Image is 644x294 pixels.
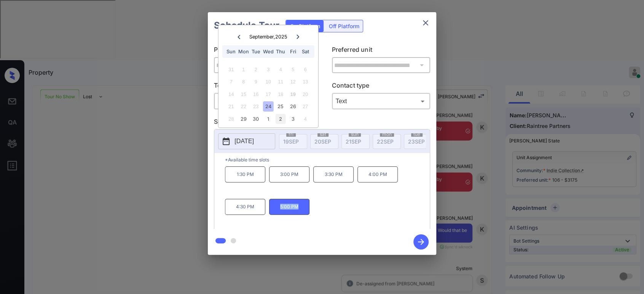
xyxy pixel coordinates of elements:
[225,153,430,166] p: *Available time slots
[276,101,286,112] div: Choose Thursday, September 25th, 2025
[238,46,249,57] div: Mon
[221,63,316,125] div: month 2025-09
[276,64,286,75] div: Not available Thursday, September 4th, 2025
[288,114,298,124] div: Choose Friday, October 3rd, 2025
[300,64,310,75] div: Not available Saturday, September 6th, 2025
[263,46,273,57] div: Wed
[269,166,309,182] p: 3:00 PM
[276,77,286,87] div: Not available Thursday, September 11th, 2025
[325,20,363,32] div: Off Platform
[226,89,236,99] div: Not available Sunday, September 14th, 2025
[238,114,249,124] div: Choose Monday, September 29th, 2025
[214,81,312,93] p: Tour type
[288,46,298,57] div: Fri
[334,95,429,107] div: Text
[300,89,310,99] div: Not available Saturday, September 20th, 2025
[300,46,310,57] div: Sat
[249,34,287,40] div: September , 2025
[225,166,265,182] p: 1:30 PM
[226,64,236,75] div: Not available Sunday, August 31st, 2025
[226,77,236,87] div: Not available Sunday, September 7th, 2025
[418,15,433,30] button: close
[251,114,261,124] div: Choose Tuesday, September 30th, 2025
[226,46,236,57] div: Sun
[288,64,298,75] div: Not available Friday, September 5th, 2025
[238,77,249,87] div: Not available Monday, September 8th, 2025
[286,20,324,32] div: On Platform
[208,12,285,39] h2: Schedule Tour
[300,77,310,87] div: Not available Saturday, September 13th, 2025
[288,89,298,99] div: Not available Friday, September 19th, 2025
[226,114,236,124] div: Not available Sunday, September 28th, 2025
[214,117,430,129] p: Select slot
[238,101,249,112] div: Not available Monday, September 22nd, 2025
[225,199,265,215] p: 4:30 PM
[218,133,275,149] button: [DATE]
[251,46,261,57] div: Tue
[226,101,236,112] div: Not available Sunday, September 21st, 2025
[332,81,430,93] p: Contact type
[300,101,310,112] div: Not available Saturday, September 27th, 2025
[214,45,312,57] p: Preferred community
[332,45,430,57] p: Preferred unit
[216,95,311,107] div: In Person
[276,89,286,99] div: Not available Thursday, September 18th, 2025
[269,199,309,215] p: 5:00 PM
[276,46,286,57] div: Thu
[288,101,298,112] div: Choose Friday, September 26th, 2025
[251,77,261,87] div: Not available Tuesday, September 9th, 2025
[263,89,273,99] div: Not available Wednesday, September 17th, 2025
[357,166,398,182] p: 4:00 PM
[251,89,261,99] div: Not available Tuesday, September 16th, 2025
[263,114,273,124] div: Choose Wednesday, October 1st, 2025
[251,64,261,75] div: Not available Tuesday, September 2nd, 2025
[263,64,273,75] div: Not available Wednesday, September 3rd, 2025
[263,77,273,87] div: Not available Wednesday, September 10th, 2025
[276,114,286,124] div: Choose Thursday, October 2nd, 2025
[313,166,354,182] p: 3:30 PM
[238,64,249,75] div: Not available Monday, September 1st, 2025
[251,101,261,112] div: Not available Tuesday, September 23rd, 2025
[288,77,298,87] div: Not available Friday, September 12th, 2025
[234,137,254,146] p: [DATE]
[263,101,273,112] div: Choose Wednesday, September 24th, 2025
[238,89,249,99] div: Not available Monday, September 15th, 2025
[409,232,433,252] button: btn-next
[300,114,310,124] div: Not available Saturday, October 4th, 2025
